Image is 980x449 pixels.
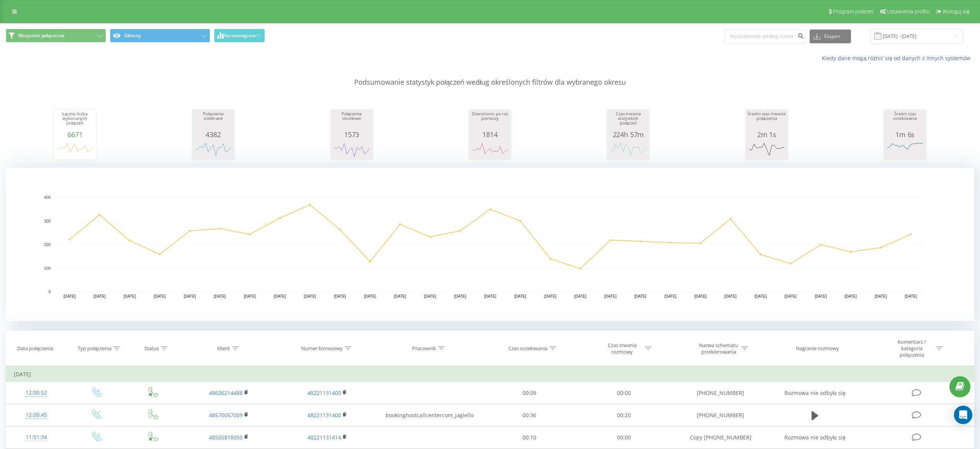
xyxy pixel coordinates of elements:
td: 00:10 [482,426,577,449]
text: [DATE] [755,294,767,298]
div: Status [144,345,159,352]
a: 48221131400 [307,389,341,397]
div: Połączenia docelowe [333,111,371,131]
td: 00:00 [577,426,671,449]
td: bookinghostcallcentercom_jagiello [376,404,482,426]
text: [DATE] [815,294,827,298]
text: [DATE] [334,294,346,298]
svg: A chart. [886,138,924,161]
div: Typ połączenia [78,345,111,352]
div: 1m 6s [886,131,924,138]
text: [DATE] [424,294,436,298]
text: [DATE] [665,294,677,298]
div: Czas oczekiwania [508,345,547,352]
div: Dzwoniono po raz pierwszy [471,111,509,131]
text: [DATE] [154,294,166,298]
svg: A chart. [56,138,94,161]
td: [PHONE_NUMBER] [671,404,770,426]
td: 00:00 [577,382,671,404]
td: Copy [PHONE_NUMBER] [671,426,770,449]
td: 00:36 [482,404,577,426]
div: Średni czas trwania połączenia [748,111,786,131]
td: [PHONE_NUMBER] [671,382,770,404]
div: Nazwa schematu przekierowania [698,342,739,355]
td: 00:20 [577,404,671,426]
a: Kiedy dane mogą różnić się od danych z innych systemów [822,54,974,62]
text: [DATE] [845,294,857,298]
span: Rozmowa nie odbyła się [784,434,846,441]
text: 200 [44,243,51,247]
svg: A chart. [748,138,786,161]
text: [DATE] [484,294,497,298]
text: [DATE] [875,294,887,298]
div: Pracownik [412,345,436,352]
button: Harmonogram [214,29,265,43]
svg: A chart. [471,138,509,161]
text: [DATE] [694,294,707,298]
div: Średni czas oczekiwania [886,111,924,131]
span: Program poleceń [833,8,874,15]
span: Ustawienia profilu [887,8,930,15]
text: 300 [44,219,51,223]
div: Łączna liczba wykonanych połączeń [56,111,94,131]
div: 1814 [471,131,509,138]
a: 48606214488 [209,389,243,397]
text: [DATE] [785,294,797,298]
text: [DATE] [124,294,136,298]
svg: A chart. [6,168,974,321]
text: [DATE] [574,294,586,298]
div: Czas trwania wszystkich połączeń [609,111,647,131]
div: Nagranie rozmowy [796,345,839,352]
span: Rozmowa nie odbyła się [784,389,846,397]
div: Data połączenia [17,345,53,352]
span: Wyloguj się [942,8,970,15]
div: Czas trwania rozmowy [602,342,643,355]
text: [DATE] [905,294,917,298]
text: [DATE] [304,294,316,298]
text: [DATE] [514,294,526,298]
button: Eksport [810,29,851,43]
svg: A chart. [609,138,647,161]
div: 12:00:52 [14,385,59,400]
div: Klient [217,345,230,352]
a: 48570057009 [209,411,243,419]
input: Wyszukiwanie według numeru [725,29,806,43]
button: Wszystkie połączenia [6,29,106,43]
text: [DATE] [364,294,376,298]
text: [DATE] [544,294,557,298]
svg: A chart. [333,138,371,161]
text: [DATE] [274,294,286,298]
div: 2m 1s [748,131,786,138]
div: Open Intercom Messenger [954,406,972,424]
a: 48505818050 [209,434,243,441]
text: [DATE] [244,294,256,298]
div: 12:00:45 [14,408,59,423]
text: [DATE] [214,294,226,298]
td: [DATE] [6,367,974,382]
text: [DATE] [604,294,617,298]
text: 400 [44,195,51,200]
td: 00:09 [482,382,577,404]
a: 48221131400 [307,411,341,419]
div: 11:51:34 [14,430,59,445]
text: [DATE] [64,294,76,298]
text: [DATE] [184,294,196,298]
text: [DATE] [454,294,466,298]
text: [DATE] [725,294,737,298]
div: 224h 57m [609,131,647,138]
a: 48221131414 [307,434,341,441]
svg: A chart. [194,138,232,161]
span: Harmonogram [224,33,256,38]
button: Główny [110,29,210,43]
text: [DATE] [394,294,406,298]
text: [DATE] [93,294,106,298]
div: Połączenia odebrane [194,111,232,131]
div: Komentarz / kategoria połączenia [889,339,934,358]
text: [DATE] [634,294,647,298]
div: Numer biznesowy [301,345,343,352]
div: 6671 [56,131,94,138]
div: 1573 [333,131,371,138]
span: Wszystkie połączenia [18,33,64,39]
div: 4382 [194,131,232,138]
text: 0 [48,290,51,294]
